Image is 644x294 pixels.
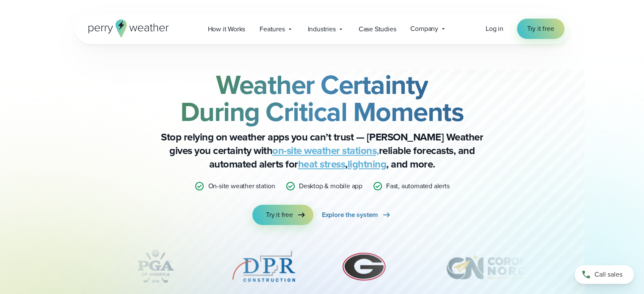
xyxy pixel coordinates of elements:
[431,245,551,288] div: 7 of 12
[338,245,390,288] div: 6 of 12
[122,245,189,288] div: 4 of 12
[527,24,554,34] span: Try it free
[272,143,379,158] a: on-site weather stations,
[486,24,503,34] a: Log in
[299,181,362,191] p: Desktop & mobile app
[153,130,492,171] p: Stop relying on weather apps you can’t trust — [PERSON_NAME] Weather gives you certainty with rel...
[348,157,387,172] a: lightning
[322,210,378,220] span: Explore the system
[410,24,438,34] span: Company
[252,205,313,225] a: Try it free
[338,245,390,288] img: University-of-Georgia.svg
[208,181,275,191] p: On-site weather station
[322,205,392,225] a: Explore the system
[575,265,634,284] a: Call sales
[260,24,285,34] span: Features
[230,245,298,288] div: 5 of 12
[122,245,189,288] img: PGA.svg
[201,20,253,38] a: How it Works
[431,245,551,288] img: Corona-Norco-Unified-School-District.svg
[180,65,464,132] strong: Weather Certainty During Critical Moments
[359,24,396,34] span: Case Studies
[230,245,298,288] img: DPR-Construction.svg
[517,19,564,39] a: Try it free
[594,269,622,280] span: Call sales
[351,20,404,38] a: Case Studies
[308,24,336,34] span: Industries
[486,24,503,33] span: Log in
[298,157,345,172] a: heat stress
[386,181,450,191] p: Fast, automated alerts
[266,210,293,220] span: Try it free
[208,24,246,34] span: How it Works
[117,245,527,292] div: slideshow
